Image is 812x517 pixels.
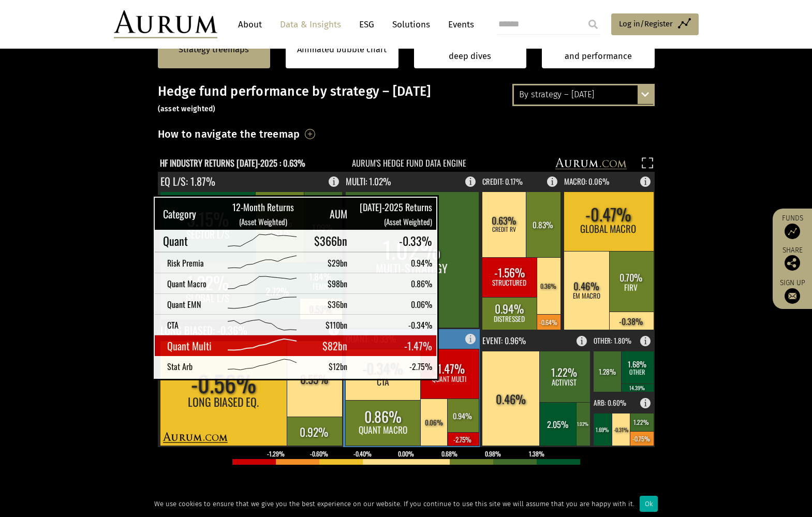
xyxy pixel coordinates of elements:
h5: Reporting indicator of eligible funds having reported (as at [DATE]). By fund assets ([DATE]): . ... [158,489,655,516]
a: Solutions [387,15,435,34]
a: Log in/Register [611,13,699,35]
div: By strategy – [DATE] [514,85,653,104]
div: Share [778,247,807,271]
a: About [233,15,267,34]
input: Submit [583,14,603,35]
a: Funds [778,214,807,239]
h3: How to navigate the treemap [158,125,300,143]
img: Aurum [114,10,217,38]
img: Sign up to our newsletter [785,288,800,304]
a: Animated bubble chart [297,43,387,56]
h3: Hedge fund performance by strategy – [DATE] [158,84,655,115]
small: (asset weighted) [158,105,216,113]
a: Events [443,15,474,34]
span: Log in/Register [619,18,673,30]
img: Share this post [785,255,800,271]
img: Access Funds [785,224,800,239]
a: Strategy data packs and performance [542,31,655,68]
a: Data & Insights [275,15,346,34]
a: ESG [354,15,379,34]
a: Sign up [778,278,807,304]
a: Industry & strategy deep dives [414,31,527,68]
div: Ok [640,496,658,512]
a: Strategy treemaps [179,43,249,56]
